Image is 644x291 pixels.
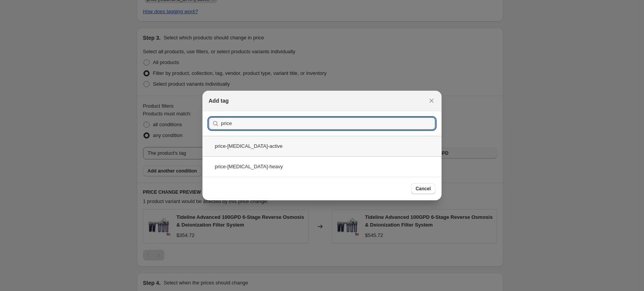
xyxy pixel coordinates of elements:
button: Cancel [411,183,435,194]
div: price-[MEDICAL_DATA]-active [202,136,442,156]
span: Cancel [416,186,431,192]
div: price-[MEDICAL_DATA]-heavy [202,156,442,177]
button: Close [426,95,437,106]
input: Search tags [221,117,435,130]
h2: Add tag [209,97,229,105]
